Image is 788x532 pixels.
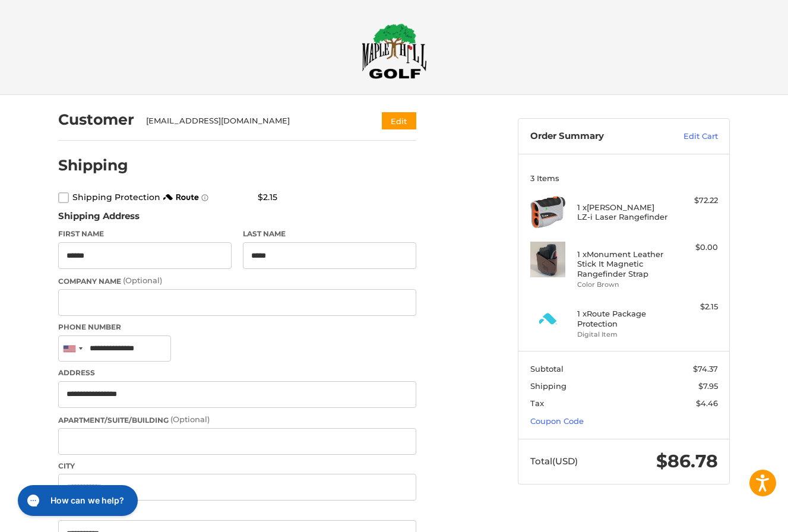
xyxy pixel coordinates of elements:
[530,416,584,426] a: Coupon Code
[58,414,416,426] label: Apartment/Suite/Building
[58,229,232,239] label: First Name
[12,481,141,520] iframe: Gorgias live chat messenger
[58,368,416,378] label: Address
[58,322,416,332] label: Phone Number
[72,192,160,202] span: Shipping Protection
[58,275,416,287] label: Company Name
[658,131,718,142] a: Edit Cart
[698,381,718,391] span: $7.95
[577,330,668,340] li: Digital Item
[577,280,668,290] li: Color Brown
[671,301,718,313] div: $2.15
[258,191,277,204] div: $2.15
[243,229,416,239] label: Last Name
[362,23,427,79] img: Maple Hill Golf
[530,173,718,183] h3: 3 Items
[58,110,134,129] h2: Customer
[123,275,162,285] small: (Optional)
[577,202,668,222] h4: 1 x [PERSON_NAME] LZ-i Laser Rangefinder
[696,398,718,408] span: $4.46
[170,414,210,424] small: (Optional)
[382,112,416,129] button: Edit
[693,364,718,373] span: $74.37
[530,381,567,391] span: Shipping
[577,249,668,278] h4: 1 x Monument Leather Stick It Magnetic Rangefinder Strap
[58,506,416,517] label: Country
[58,210,140,229] legend: Shipping Address
[59,336,86,362] div: United States: +1
[58,461,416,471] label: City
[577,309,668,328] h4: 1 x Route Package Protection
[656,450,718,472] span: $86.78
[201,194,208,201] span: Learn more
[530,455,578,467] span: Total (USD)
[530,131,658,142] h3: Order Summary
[58,156,128,175] h2: Shipping
[530,398,544,408] span: Tax
[58,185,416,210] div: route shipping protection selector element
[146,115,359,127] div: [EMAIL_ADDRESS][DOMAIN_NAME]
[671,242,718,254] div: $0.00
[530,364,564,373] span: Subtotal
[671,195,718,207] div: $72.22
